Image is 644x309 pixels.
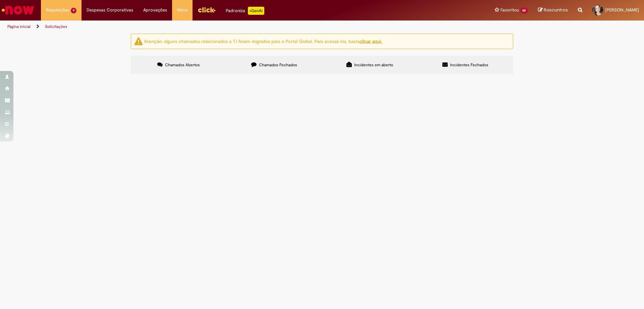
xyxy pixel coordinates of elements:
[144,38,382,44] ng-bind-html: Atenção: alguns chamados relacionados a T.I foram migrados para o Portal Global. Para acessá-los,...
[605,7,639,13] span: [PERSON_NAME]
[198,5,216,15] img: click_logo_yellow_360x200.png
[544,7,568,13] span: Rascunhos
[177,7,187,13] span: More
[538,7,568,13] a: Rascunhos
[87,7,133,13] span: Despesas Corporativas
[165,62,200,68] span: Chamados Abertos
[450,62,488,68] span: Incidentes Fechados
[5,21,424,33] ul: Trilhas de página
[143,7,167,13] span: Aprovações
[360,38,382,44] a: clicar aqui.
[226,7,264,15] div: Padroniza
[46,7,69,13] span: Requisições
[248,7,264,15] p: +GenAi
[259,62,297,68] span: Chamados Fechados
[7,24,31,29] a: Página inicial
[354,62,393,68] span: Incidentes em aberto
[71,8,76,13] span: 9
[45,24,67,29] a: Solicitações
[520,8,528,13] span: 60
[500,7,519,13] span: Favoritos
[1,3,35,17] img: ServiceNow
